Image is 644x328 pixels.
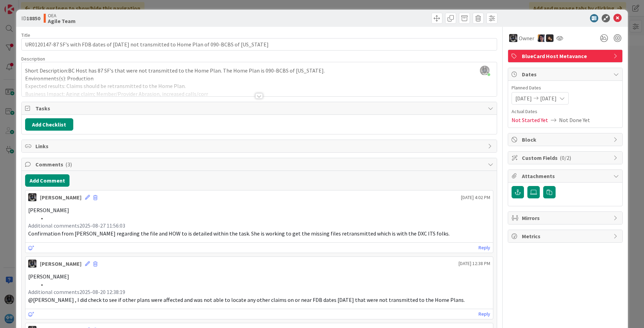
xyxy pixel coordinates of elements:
[546,34,554,42] img: ZB
[522,214,610,222] span: Mirrors
[519,34,534,42] span: Owner
[461,194,490,201] span: [DATE] 4:02 PM
[40,193,82,201] div: [PERSON_NAME]
[509,34,517,42] img: KG
[515,94,532,102] span: [DATE]
[40,260,82,268] div: [PERSON_NAME]
[522,172,610,180] span: Attachments
[35,104,484,112] span: Tasks
[35,160,484,168] span: Comments
[25,118,73,131] button: Add Checklist
[65,161,72,168] span: ( 3 )
[21,56,45,62] span: Description
[28,273,69,280] span: [PERSON_NAME]
[540,94,557,102] span: [DATE]
[459,260,490,267] span: [DATE] 12:38 PM
[48,13,76,18] span: OEA
[21,32,30,38] label: Title
[512,84,619,91] span: Planned Dates
[35,142,484,150] span: Links
[25,174,69,187] button: Add Comment
[21,14,40,22] span: ID
[25,67,493,75] p: Short Description:BC Host has 87 SF's that were not transmitted to the Home Plan. The Home Plan i...
[522,70,610,78] span: Dates
[559,116,590,124] span: Not Done Yet
[28,230,450,237] span: Confirmation from [PERSON_NAME] regarding the file and HOW to is detailed within the task. She is...
[522,232,610,240] span: Metrics
[522,154,610,162] span: Custom Fields
[512,108,619,115] span: Actual Dates
[522,135,610,144] span: Block
[28,222,125,229] span: Additional comments2025-08-27 11:56:03
[28,288,125,295] span: Additional comments2025-08-20 12:38:19
[512,116,548,124] span: Not Started Yet
[28,296,465,303] span: @[PERSON_NAME] , I did check to see if other plans were affected and was not able to locate any o...
[522,52,610,60] span: BlueCard Host Metavance
[560,154,571,161] span: ( 0/2 )
[25,75,493,83] p: Environments(s): Production
[28,207,69,214] span: [PERSON_NAME]
[21,38,497,51] input: type card name here...
[48,18,76,24] b: Agile Team
[479,310,490,318] a: Reply
[26,15,40,22] b: 18850
[480,66,490,75] img: ddRgQ3yRm5LdI1ED0PslnJbT72KgN0Tb.jfif
[538,34,545,42] img: TC
[28,193,36,201] img: KG
[479,243,490,252] a: Reply
[28,260,36,268] img: KG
